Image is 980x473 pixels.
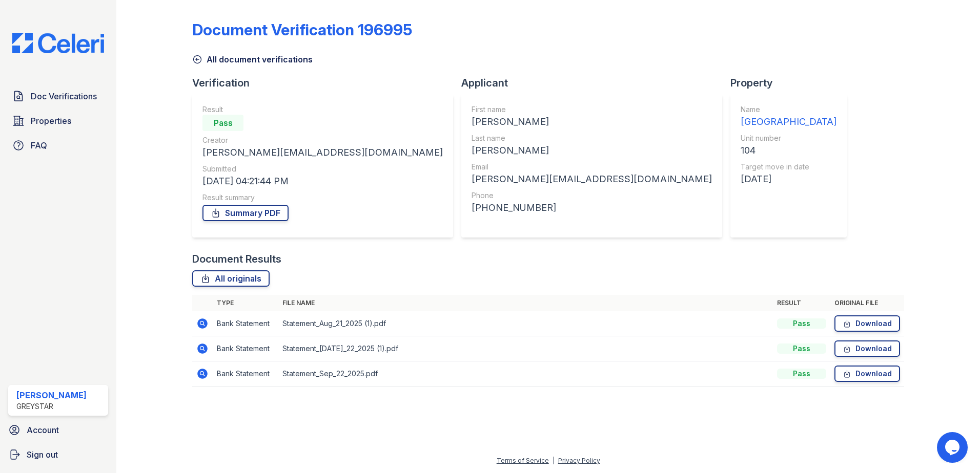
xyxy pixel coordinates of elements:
[202,174,443,188] div: [DATE] 04:21:44 PM
[773,295,830,311] th: Result
[278,311,773,336] td: Statement_Aug_21_2025 (1).pdf
[777,318,826,329] div: Pass
[192,53,313,66] a: All document verifications
[8,86,108,106] a: Doc Verifications
[741,104,836,129] a: Name [GEOGRAPHIC_DATA]
[213,311,278,336] td: Bank Statement
[553,457,555,464] div: |
[278,336,773,361] td: Statement_[DATE]_22_2025 (1).pdf
[4,420,112,440] a: Account
[741,162,836,172] div: Target move in date
[202,205,289,221] a: Summary PDF
[472,143,712,158] div: [PERSON_NAME]
[741,133,836,143] div: Unit number
[730,76,855,90] div: Property
[472,115,712,129] div: [PERSON_NAME]
[27,424,59,436] span: Account
[741,115,836,129] div: [GEOGRAPHIC_DATA]
[278,295,773,311] th: File name
[4,444,112,465] a: Sign out
[472,201,712,215] div: [PHONE_NUMBER]
[937,432,970,463] iframe: chat widget
[472,104,712,115] div: First name
[777,369,826,379] div: Pass
[558,457,600,464] a: Privacy Policy
[472,162,712,172] div: Email
[213,295,278,311] th: Type
[213,361,278,386] td: Bank Statement
[834,365,900,382] a: Download
[192,76,461,90] div: Verification
[834,315,900,332] a: Download
[192,20,412,39] div: Document Verification 196995
[8,135,108,156] a: FAQ
[31,139,47,152] span: FAQ
[741,104,836,115] div: Name
[8,111,108,131] a: Properties
[4,33,112,53] img: CE_Logo_Blue-a8612792a0a2168367f1c8372b55b34899dd931a85d93a1a3d3e32e68fde9ad4.png
[16,401,87,412] div: Greystar
[27,448,58,461] span: Sign out
[834,340,900,357] a: Download
[777,343,826,354] div: Pass
[741,143,836,158] div: 104
[741,172,836,186] div: [DATE]
[461,76,730,90] div: Applicant
[472,133,712,143] div: Last name
[497,457,549,464] a: Terms of Service
[31,115,71,127] span: Properties
[202,145,443,160] div: [PERSON_NAME][EMAIL_ADDRESS][DOMAIN_NAME]
[472,172,712,186] div: [PERSON_NAME][EMAIL_ADDRESS][DOMAIN_NAME]
[202,164,443,174] div: Submitted
[830,295,904,311] th: Original file
[202,192,443,203] div: Result summary
[202,115,243,131] div: Pass
[202,104,443,115] div: Result
[192,252,281,266] div: Document Results
[213,336,278,361] td: Bank Statement
[472,190,712,201] div: Phone
[202,135,443,145] div: Creator
[31,90,97,102] span: Doc Verifications
[278,361,773,386] td: Statement_Sep_22_2025.pdf
[16,389,87,401] div: [PERSON_NAME]
[192,270,270,287] a: All originals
